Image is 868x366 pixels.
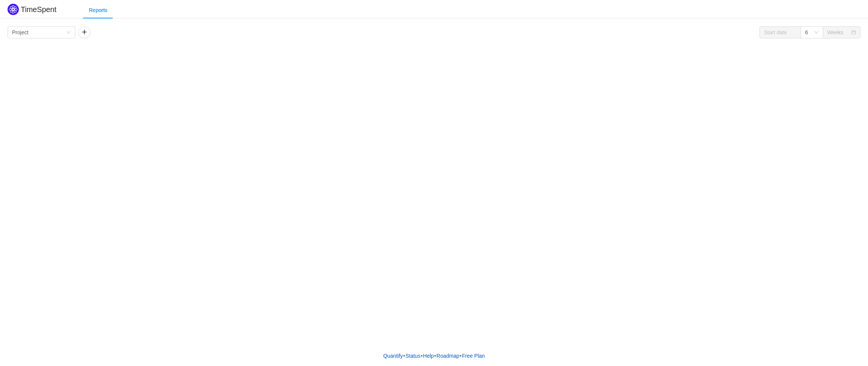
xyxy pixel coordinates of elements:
img: Quantify logo [8,4,19,15]
a: Help [423,350,434,361]
button: Free Plan [462,350,485,361]
span: • [434,353,436,359]
h2: TimeSpent [21,5,57,14]
a: Status [405,350,421,361]
div: Weeks [827,27,844,38]
i: icon: down [814,30,819,35]
input: Start date [759,26,801,38]
a: Roadmap [436,350,460,361]
div: 6 [805,27,808,38]
i: icon: down [66,30,71,35]
div: Reports [83,2,113,19]
span: • [421,353,423,359]
i: icon: calendar [851,30,856,35]
span: • [403,353,405,359]
span: • [460,353,462,359]
button: icon: plus [78,26,90,38]
a: Quantify [383,350,403,361]
div: Project [12,27,29,38]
